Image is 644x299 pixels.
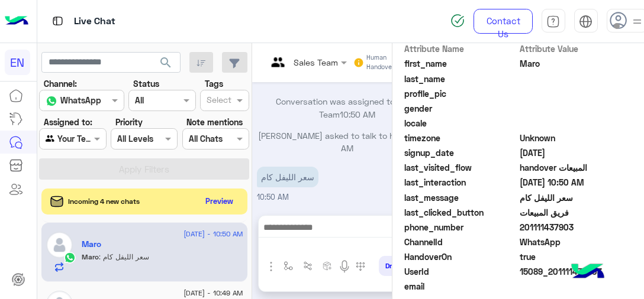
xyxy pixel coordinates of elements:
h5: Maro [82,239,101,249]
span: last_name [404,73,517,85]
div: Select [205,93,231,109]
span: gender [404,102,517,115]
span: 201111437903 [520,221,633,233]
label: Status [133,77,159,90]
span: search [159,56,173,70]
span: signup_date [404,147,517,159]
span: null [520,117,633,129]
span: locale [404,117,517,129]
img: select flow [284,261,293,271]
label: Priority [115,116,143,128]
span: Maro [520,57,633,70]
img: spinner [450,14,465,28]
label: Tags [205,77,223,90]
span: 2 [520,236,633,248]
img: send attachment [264,259,278,274]
span: [DATE] - 10:50 AM [183,229,243,239]
span: true [520,251,633,263]
span: 10:50 AM [257,193,289,201]
span: null [520,102,633,115]
span: Maro [82,252,99,261]
span: فريق المبيعات [520,206,633,219]
img: WhatsApp [64,252,76,264]
span: سعر الليفل كام [520,191,633,204]
p: Conversation was assigned to Sales Team [257,95,437,121]
img: Trigger scenario [303,261,313,271]
div: EN [5,50,30,75]
span: phone_number [404,221,517,233]
span: UserId [404,265,517,278]
small: Human Handover [366,53,410,72]
span: 2025-08-26T08:06:30.321Z [520,147,633,159]
p: Live Chat [74,14,115,30]
span: last_visited_flow [404,161,517,174]
span: Incoming 4 new chats [68,196,140,207]
a: Contact Us [474,9,533,34]
span: timezone [404,132,517,144]
span: handover المبيعات [520,161,633,174]
img: create order [323,261,332,271]
label: Assigned to: [44,116,92,128]
p: 26/8/2025, 10:50 AM [257,167,318,187]
label: Note mentions [186,116,243,128]
label: Channel: [44,77,77,90]
button: create order [318,256,337,276]
img: make a call [356,262,365,271]
span: Attribute Name [404,43,517,55]
span: 10:50 AM [340,109,375,119]
img: tab [546,15,560,28]
button: Apply Filters [39,158,249,180]
span: null [520,280,633,292]
img: tab [579,15,593,28]
img: hulul-logo.png [567,252,608,293]
img: tab [50,14,65,28]
span: سعر الليفل كام [99,252,149,261]
img: send voice note [337,259,352,274]
span: ChannelId [404,236,517,248]
span: last_clicked_button [404,206,517,219]
span: [DATE] - 10:49 AM [183,288,243,298]
button: Preview [201,193,239,210]
span: last_interaction [404,176,517,188]
span: Unknown [520,132,633,144]
span: email [404,280,517,292]
span: last_message [404,191,517,204]
span: 2025-08-26T08:50:32.235Z [520,176,633,188]
button: Trigger scenario [298,256,318,276]
span: first_name [404,57,517,70]
a: tab [542,9,565,34]
img: Logo [5,9,28,34]
span: HandoverOn [404,251,517,263]
button: Drop [379,256,407,276]
span: profile_pic [404,87,517,100]
button: select flow [279,256,298,276]
span: Attribute Value [520,43,633,55]
span: 15089_201111437903 [520,265,633,278]
img: defaultAdmin.png [46,232,73,258]
p: [PERSON_NAME] asked to talk to human [257,129,437,155]
button: search [152,52,181,77]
